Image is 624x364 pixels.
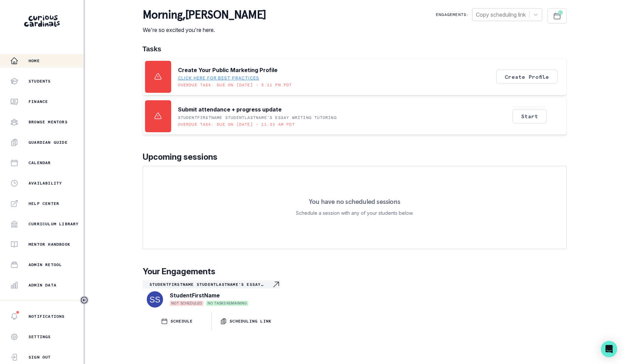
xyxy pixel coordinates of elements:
[24,15,60,27] img: Curious Cardinals Logo
[476,11,526,19] div: Copy scheduling link
[29,180,62,186] p: Availability
[143,312,211,331] button: SCHEDULE
[513,109,547,123] button: Start
[296,209,413,217] p: Schedule a session with any of your students below.
[601,341,617,357] div: Open Intercom Messenger
[29,99,48,104] p: Finance
[178,115,337,120] p: StudentFirstName StudentLastName's Essay Writing tutoring
[147,291,163,308] img: svg
[171,318,193,324] p: SCHEDULE
[178,122,295,127] p: Overdue task: Due on [DATE] • 11:33 AM PDT
[178,105,282,114] p: Submit attendance + progress update
[143,26,266,34] p: We're so excited you're here.
[29,79,51,84] p: Students
[206,301,248,306] span: NO TASKS REMAINING
[178,66,278,74] p: Create Your Public Marketing Profile
[170,291,220,299] p: StudentFirstName
[29,334,51,340] p: Settings
[178,75,260,81] a: Click here for best practices
[143,45,567,53] h1: Tasks
[143,8,266,22] p: morning , [PERSON_NAME]
[29,119,68,125] p: Browse Mentors
[29,140,68,145] p: Guardian Guide
[143,265,567,278] p: Your Engagements
[29,221,79,227] p: Curriculum Library
[496,70,557,84] button: Create Profile
[29,242,70,247] p: Mentor Handbook
[29,201,59,206] p: Help Center
[80,296,89,305] button: Toggle sidebar
[212,312,280,331] button: Scheduling Link
[143,280,280,309] a: StudentFirstName StudentLastName's Essay Writing tutoringNavigate to engagement pageStudentFirstN...
[149,282,272,287] p: StudentFirstName StudentLastName's Essay Writing tutoring
[143,151,567,163] p: Upcoming sessions
[436,12,469,17] p: Engagements:
[29,282,56,288] p: Admin Data
[29,314,65,319] p: Notifications
[29,354,51,360] p: Sign Out
[178,82,292,88] p: Overdue task: Due on [DATE] • 5:11 PM PDT
[29,262,62,267] p: Admin Retool
[548,8,567,23] button: Schedule Sessions
[309,198,400,205] p: You have no scheduled sessions
[29,58,40,64] p: Home
[170,301,203,306] span: NOT SCHEDULED
[272,280,280,289] svg: Navigate to engagement page
[29,160,51,166] p: Calendar
[230,318,271,324] p: Scheduling Link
